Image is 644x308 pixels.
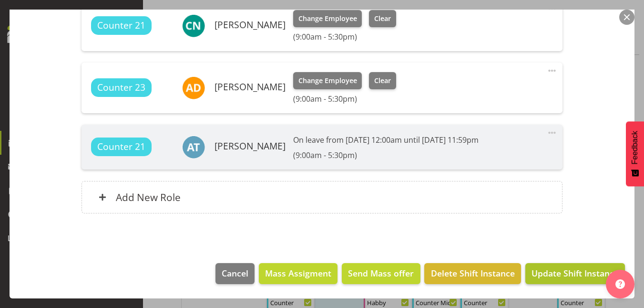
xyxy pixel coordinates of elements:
h6: [PERSON_NAME] [215,82,286,92]
span: Counter 21 [97,140,145,154]
span: Delete Shift Instance [431,267,515,279]
h6: [PERSON_NAME] [215,20,286,30]
h6: [PERSON_NAME] [215,141,286,151]
button: Mass Assigment [259,263,337,284]
span: Clear [374,75,391,86]
span: Clear [374,13,391,24]
span: Counter 21 [97,19,145,32]
button: Feedback - Show survey [626,121,644,186]
button: Change Employee [293,10,362,27]
button: Send Mass offer [342,263,420,284]
button: Clear [369,72,396,89]
img: amelia-denz7002.jpg [182,76,205,99]
h6: Add New Role [116,191,181,203]
img: help-xxl-2.png [615,279,625,289]
p: On leave from [DATE] 12:00am until [DATE] 11:59pm [293,134,479,146]
img: christine-neville11214.jpg [182,14,205,37]
button: Delete Shift Instance [424,263,521,284]
button: Cancel [215,263,255,284]
span: Feedback [631,131,639,164]
button: Change Employee [293,72,362,89]
span: Update Shift Instance [532,267,619,279]
span: Mass Assigment [265,267,331,279]
h6: (9:00am - 5:30pm) [293,150,479,160]
span: Counter 23 [97,81,145,95]
button: Clear [369,10,396,27]
h6: (9:00am - 5:30pm) [293,94,396,104]
span: Send Mass offer [348,267,414,279]
span: Change Employee [298,75,357,86]
span: Cancel [222,267,248,279]
img: alex-micheal-taniwha5364.jpg [182,136,205,159]
button: Update Shift Instance [525,263,625,284]
span: Change Employee [298,13,357,24]
h6: (9:00am - 5:30pm) [293,32,396,42]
